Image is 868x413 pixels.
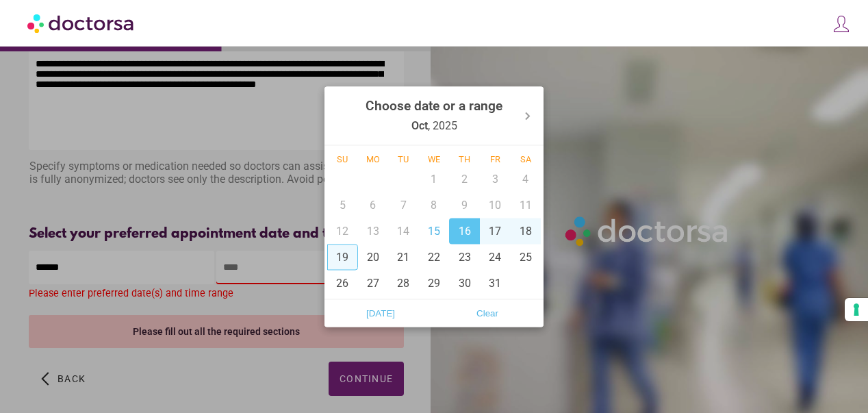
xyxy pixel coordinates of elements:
div: Th [449,153,480,164]
div: 26 [327,270,358,296]
div: 4 [510,166,541,192]
div: 10 [480,192,511,218]
div: 8 [419,192,450,218]
div: 24 [480,244,511,270]
img: icons8-customer-100.png [832,14,851,34]
div: , 2025 [366,89,502,142]
div: 29 [419,270,450,296]
div: Su [327,153,358,164]
div: 25 [510,244,541,270]
div: 23 [449,244,480,270]
div: 21 [388,244,419,270]
span: Clear [438,303,537,323]
div: Fr [480,153,511,164]
div: 16 [449,218,480,244]
div: 18 [510,218,541,244]
strong: Oct [411,118,428,132]
div: Tu [388,153,419,164]
div: 7 [388,192,419,218]
div: 27 [358,270,389,296]
button: Your consent preferences for tracking technologies [845,298,868,321]
div: 20 [358,244,389,270]
strong: Choose date or a range [366,97,502,113]
div: 11 [510,192,541,218]
div: 5 [327,192,358,218]
div: 22 [419,244,450,270]
button: Clear [434,302,541,324]
span: [DATE] [331,303,430,323]
div: 30 [449,270,480,296]
div: 9 [449,192,480,218]
div: 14 [388,218,419,244]
div: Mo [358,153,389,164]
div: 12 [327,218,358,244]
img: Doctorsa.com [27,8,136,38]
div: 1 [419,166,450,192]
div: 6 [358,192,389,218]
div: 3 [480,166,511,192]
div: 15 [419,218,450,244]
div: 13 [358,218,389,244]
div: 17 [480,218,511,244]
div: 19 [327,244,358,270]
div: 2 [449,166,480,192]
div: 31 [480,270,511,296]
div: Sa [510,153,541,164]
button: [DATE] [327,302,434,324]
div: 28 [388,270,419,296]
div: We [419,153,450,164]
